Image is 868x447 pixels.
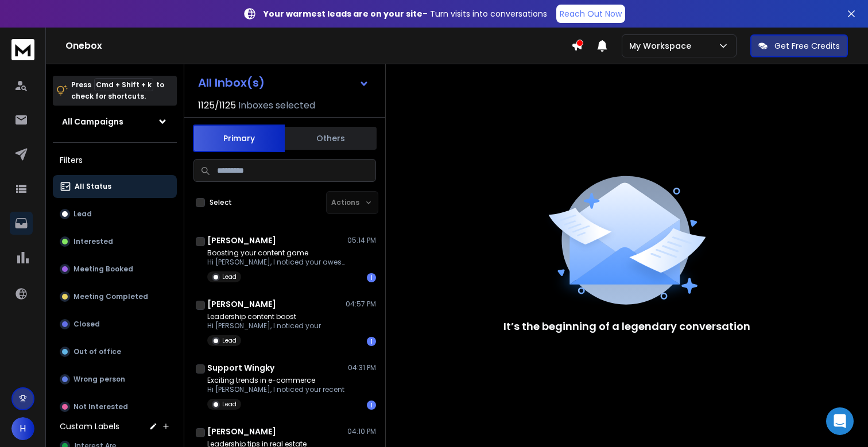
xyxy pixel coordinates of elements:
[11,39,34,60] img: logo
[222,336,237,345] p: Lead
[65,39,571,53] h1: Onebox
[198,99,236,112] span: 1125 / 1125
[629,40,696,52] p: My Workspace
[207,298,276,310] h1: [PERSON_NAME]
[62,116,123,127] h1: All Campaigns
[53,395,177,418] button: Not Interested
[193,125,285,152] button: Primary
[348,363,376,372] p: 04:31 PM
[503,318,750,335] p: It’s the beginning of a legendary conversation
[198,77,265,88] h1: All Inbox(s)
[367,273,376,282] div: 1
[367,337,376,346] div: 1
[207,258,345,267] p: Hi [PERSON_NAME], I noticed your awesome
[774,40,840,52] p: Get Free Credits
[53,285,177,308] button: Meeting Completed
[73,320,100,329] p: Closed
[73,209,92,219] p: Lead
[367,401,376,410] div: 1
[207,321,321,331] p: Hi [PERSON_NAME], I noticed your
[263,8,423,20] strong: Your warmest leads are on your site
[347,427,376,436] p: 04:10 PM
[207,385,344,394] p: Hi [PERSON_NAME], I noticed your recent
[346,300,376,309] p: 04:57 PM
[53,313,177,336] button: Closed
[560,8,622,20] p: Reach Out Now
[556,5,625,23] a: Reach Out Now
[207,362,274,374] h1: Support Wingky
[73,347,121,356] p: Out of office
[53,175,177,198] button: All Status
[71,79,164,102] p: Press to check for shortcuts.
[347,236,376,245] p: 05:14 PM
[53,340,177,363] button: Out of office
[207,312,321,321] p: Leadership content boost
[11,417,34,440] button: H
[73,402,128,411] p: Not Interested
[210,198,232,207] label: Select
[53,368,177,391] button: Wrong person
[53,152,177,168] h3: Filters
[263,8,547,20] p: – Turn visits into conversations
[750,34,848,57] button: Get Free Credits
[73,292,148,301] p: Meeting Completed
[73,375,125,384] p: Wrong person
[73,237,113,246] p: Interested
[238,99,315,112] h3: Inboxes selected
[207,248,345,258] p: Boosting your content game
[222,273,237,281] p: Lead
[826,407,854,435] div: Open Intercom Messenger
[94,78,153,91] span: Cmd + Shift + k
[189,71,378,94] button: All Inbox(s)
[73,265,133,274] p: Meeting Booked
[53,230,177,253] button: Interested
[207,426,276,437] h1: [PERSON_NAME]
[53,258,177,281] button: Meeting Booked
[60,421,119,432] h3: Custom Labels
[53,110,177,133] button: All Campaigns
[207,235,276,246] h1: [PERSON_NAME]
[285,126,377,151] button: Others
[222,400,237,409] p: Lead
[207,376,344,385] p: Exciting trends in e-commerce
[75,182,111,191] p: All Status
[53,203,177,226] button: Lead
